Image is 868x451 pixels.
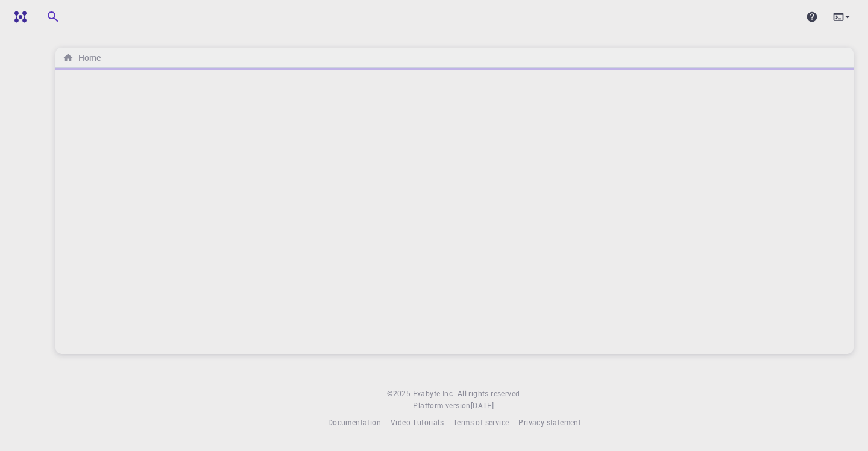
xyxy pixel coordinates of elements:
span: All rights reserved. [458,388,522,400]
a: Documentation [328,417,381,429]
span: [DATE] . [471,400,496,410]
span: Privacy statement [518,417,581,427]
span: Exabyte Inc. [413,388,455,398]
a: Privacy statement [518,417,581,429]
nav: breadcrumb [60,51,103,64]
h6: Home [74,51,101,64]
a: Exabyte Inc. [413,388,455,400]
a: Video Tutorials [391,417,444,429]
img: logo [10,11,27,23]
span: Video Tutorials [391,417,444,427]
a: [DATE]. [471,400,496,412]
span: Platform version [413,400,470,412]
span: Terms of service [453,417,509,427]
a: Terms of service [453,417,509,429]
span: Documentation [328,417,381,427]
span: © 2025 [387,388,412,400]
